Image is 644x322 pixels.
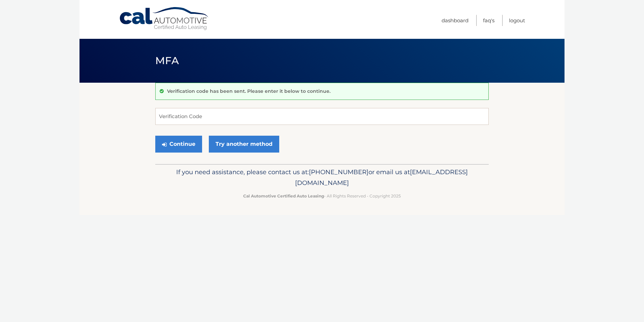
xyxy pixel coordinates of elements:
p: If you need assistance, please contact us at: or email us at [160,167,484,188]
span: MFA [155,54,179,67]
strong: Cal Automotive Certified Auto Leasing [243,193,324,198]
span: [EMAIL_ADDRESS][DOMAIN_NAME] [295,168,468,187]
a: Cal Automotive [119,7,210,31]
span: [PHONE_NUMBER] [309,168,368,176]
a: Dashboard [442,15,469,26]
a: Logout [509,15,525,26]
a: Try another method [209,136,279,153]
p: Verification code has been sent. Please enter it below to continue. [167,88,330,94]
input: Verification Code [155,108,489,125]
a: FAQ's [483,15,494,26]
button: Continue [155,136,202,153]
p: - All Rights Reserved - Copyright 2025 [160,192,484,199]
